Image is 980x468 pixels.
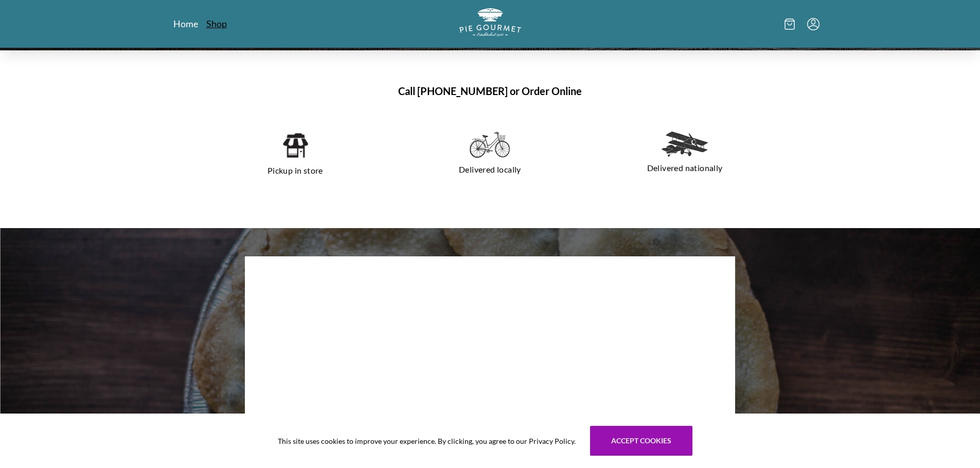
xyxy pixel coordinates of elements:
[470,132,510,158] img: delivered locally
[662,132,708,157] img: delivered nationally
[173,17,198,30] a: Home
[282,132,308,159] img: pickup in store
[459,8,521,36] img: logo
[206,17,227,30] a: Shop
[278,436,576,446] span: This site uses cookies to improve your experience. By clicking, you agree to our Privacy Policy.
[459,8,521,40] a: Logo
[405,161,575,178] p: Delivered locally
[600,160,770,176] p: Delivered nationally
[186,83,795,99] h1: Call [PHONE_NUMBER] or Order Online
[590,426,692,456] button: Accept cookies
[210,162,381,179] p: Pickup in store
[807,18,819,30] button: Menu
